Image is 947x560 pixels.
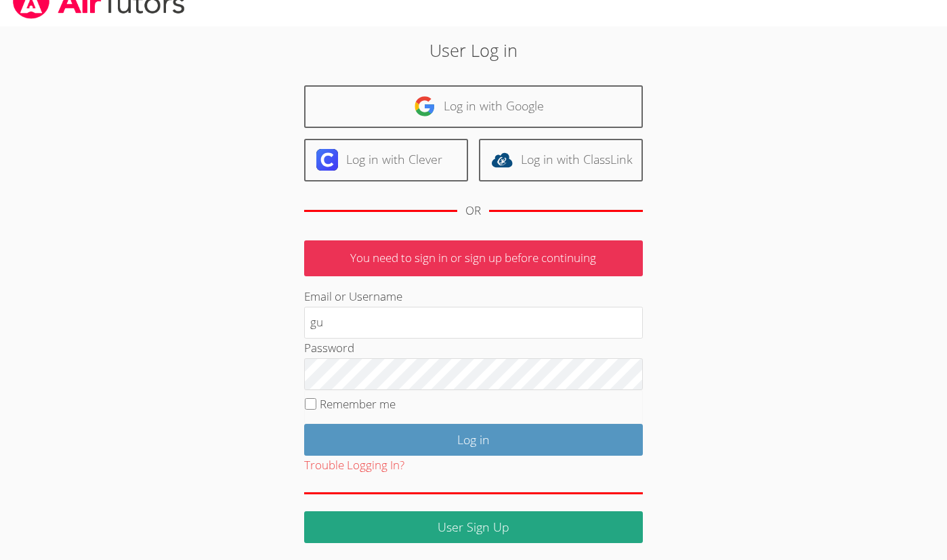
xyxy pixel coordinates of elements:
[304,139,468,181] a: Log in with Clever
[304,456,404,475] button: Trouble Logging In?
[320,396,396,412] label: Remember me
[316,149,338,171] img: clever-logo-6eab21bc6e7a338710f1a6ff85c0baf02591cd810cc4098c63d3a4b26e2feb20.svg
[304,240,643,276] p: You need to sign in or sign up before continuing
[479,139,643,181] a: Log in with ClassLink
[465,201,481,221] div: OR
[304,288,402,304] label: Email or Username
[414,95,436,117] img: google-logo-50288ca7cdecda66e5e0955fdab243c47b7ad437acaf1139b6f446037453330a.svg
[304,424,643,456] input: Log in
[218,37,730,63] h2: User Log in
[304,85,643,128] a: Log in with Google
[304,340,354,356] label: Password
[304,511,643,543] a: User Sign Up
[491,149,513,171] img: classlink-logo-d6bb404cc1216ec64c9a2012d9dc4662098be43eaf13dc465df04b49fa7ab582.svg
